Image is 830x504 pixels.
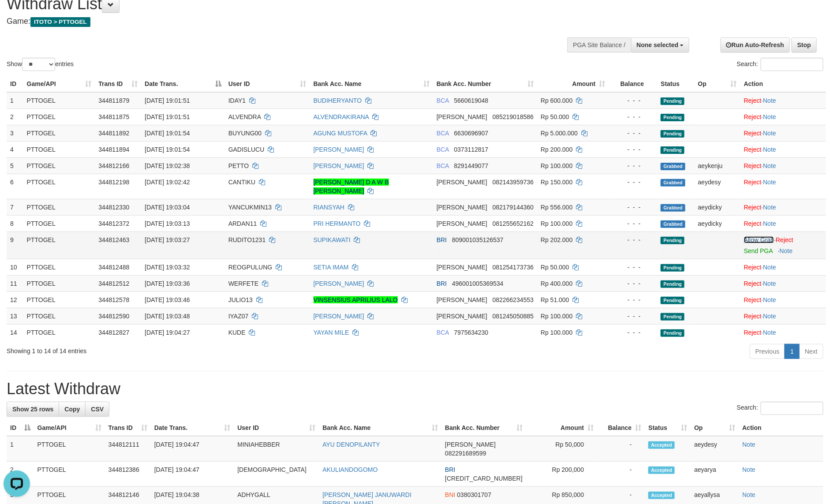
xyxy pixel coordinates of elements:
th: Balance: activate to sort column ascending [597,420,645,436]
span: [PERSON_NAME] [437,204,487,211]
a: Stop [792,37,817,52]
a: Next [799,344,823,359]
span: [DATE] 19:03:46 [145,296,190,303]
th: Amount: activate to sort column ascending [526,420,597,436]
td: aeydicky [695,199,740,215]
a: [PERSON_NAME] [314,146,364,153]
td: PTTOGEL [23,92,95,109]
a: [PERSON_NAME] [314,313,364,320]
span: · [744,236,776,243]
td: - [597,462,645,487]
th: Bank Acc. Name: activate to sort column ascending [310,76,433,92]
a: Note [763,220,776,227]
span: Copy 8291449077 to clipboard [454,162,489,169]
div: - - - [613,328,654,337]
span: [DATE] 19:03:04 [145,204,190,211]
span: 344812488 [98,264,129,271]
th: Date Trans.: activate to sort column descending [141,76,225,92]
td: 14 [7,324,23,340]
span: Grabbed [661,220,685,228]
span: [PERSON_NAME] [437,296,487,303]
div: - - - [613,112,654,121]
td: 4 [7,141,23,157]
span: Copy 082291689599 to clipboard [445,450,486,457]
a: Note [763,130,776,137]
span: Rp 51.000 [541,296,569,303]
span: [PERSON_NAME] [445,441,496,448]
span: Copy 082179144360 to clipboard [493,204,534,211]
span: [DATE] 19:01:54 [145,146,190,153]
div: - - - [613,203,654,212]
span: CSV [91,406,104,413]
a: Reject [744,130,762,137]
td: aeydicky [695,215,740,231]
a: PRI HERMANTO [314,220,361,227]
td: · [740,174,826,199]
span: BRI [437,280,447,287]
th: Bank Acc. Number: activate to sort column ascending [441,420,526,436]
td: Rp 200,000 [526,462,597,487]
span: Copy [64,406,80,413]
a: ALVENDRAKIRANA [314,113,369,120]
span: [DATE] 19:02:42 [145,179,190,186]
a: Reject [744,162,762,169]
th: Trans ID: activate to sort column ascending [105,420,151,436]
span: 344812463 [98,236,129,243]
span: 344811894 [98,146,129,153]
th: Status [657,76,694,92]
select: Showentries [22,58,55,71]
span: Copy 081245050885 to clipboard [493,313,534,320]
label: Search: [737,58,823,71]
span: ITOTO > PTTOGEL [30,17,90,27]
td: · [740,125,826,141]
div: - - - [613,295,654,304]
td: · [740,157,826,174]
span: Rp 100.000 [541,162,572,169]
td: · [740,215,826,231]
td: 1 [7,92,23,109]
span: BCA [437,162,449,169]
span: Copy 082266234553 to clipboard [493,296,534,303]
span: 344812590 [98,313,129,320]
a: Note [763,204,776,211]
span: [DATE] 19:02:38 [145,162,190,169]
span: [DATE] 19:01:54 [145,130,190,137]
span: BCA [437,97,449,104]
td: · [740,259,826,275]
td: aeyarya [691,462,739,487]
a: BUDIHERYANTO [314,97,362,104]
a: Reject [744,146,762,153]
button: None selected [631,37,690,52]
span: [PERSON_NAME] [437,313,487,320]
span: Copy 5660619048 to clipboard [454,97,489,104]
td: 12 [7,291,23,308]
span: Pending [661,297,684,304]
label: Show entries [7,58,74,71]
th: Bank Acc. Number: activate to sort column ascending [433,76,537,92]
span: 344811892 [98,130,129,137]
td: 1 [7,436,34,462]
a: [PERSON_NAME] [314,280,364,287]
span: RUDITO1231 [228,236,266,243]
span: JULIO13 [228,296,253,303]
span: BCA [437,329,449,336]
a: Note [780,247,793,254]
a: Reject [744,296,762,303]
th: Amount: activate to sort column ascending [537,76,609,92]
span: Copy 085219018586 to clipboard [493,113,534,120]
span: Copy 809001035126537 to clipboard [452,236,504,243]
a: Note [763,329,776,336]
span: [PERSON_NAME] [437,220,487,227]
span: YANCUKMIN13 [228,204,272,211]
a: RIANSYAH [314,204,345,211]
span: Show 25 rows [12,406,53,413]
a: Note [742,441,755,448]
span: 344812827 [98,329,129,336]
span: Rp 600.000 [541,97,572,104]
span: 344812198 [98,179,129,186]
div: - - - [613,235,654,244]
a: Reject [744,329,762,336]
a: Note [763,313,776,320]
div: - - - [613,178,654,187]
td: PTTOGEL [23,157,95,174]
